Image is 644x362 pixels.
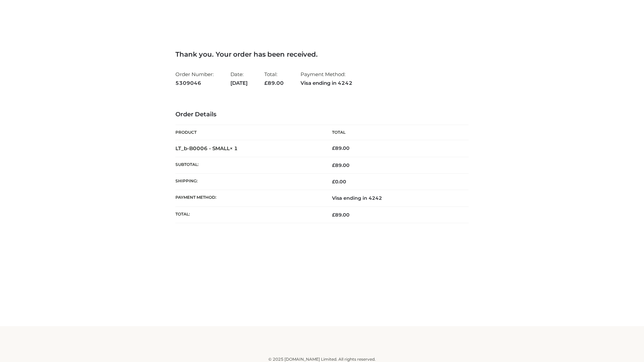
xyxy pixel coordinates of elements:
span: £ [332,179,335,185]
strong: Visa ending in 4242 [301,79,353,87]
th: Payment method: [175,190,322,206]
span: £ [332,212,335,218]
strong: 5309046 [175,79,214,87]
h3: Thank you. Your order has been received. [175,50,469,58]
td: Visa ending in 4242 [322,190,469,206]
bdi: 89.00 [332,145,350,151]
span: 89.00 [332,162,350,168]
strong: [DATE] [230,79,248,87]
li: Date: [230,68,248,89]
span: £ [332,145,335,151]
span: £ [332,162,335,168]
li: Total: [264,68,284,89]
li: Order Number: [175,68,214,89]
h3: Order Details [175,111,469,118]
th: Subtotal: [175,157,322,173]
span: 89.00 [332,212,350,218]
strong: × 1 [230,145,238,152]
span: £ [264,80,268,86]
th: Product [175,125,322,140]
th: Total [322,125,469,140]
span: 89.00 [264,80,284,86]
bdi: 0.00 [332,179,346,185]
li: Payment Method: [301,68,353,89]
strong: LT_b-B0006 - SMALL [175,145,238,152]
th: Total: [175,206,322,223]
th: Shipping: [175,174,322,190]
